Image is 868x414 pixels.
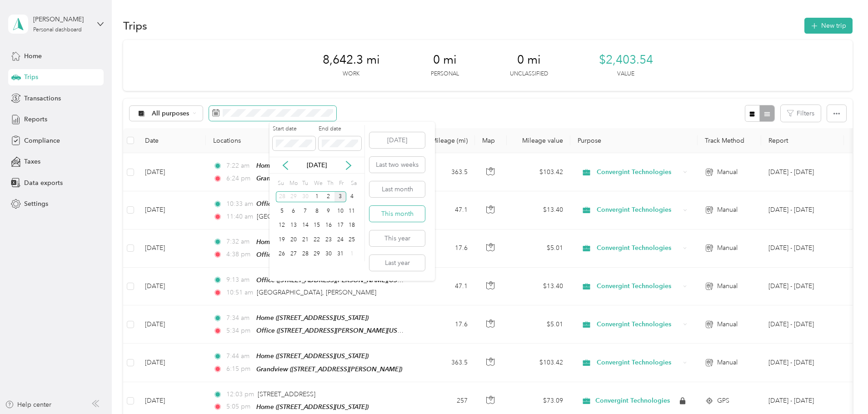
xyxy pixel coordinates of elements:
button: This year [369,230,425,246]
span: 0 mi [433,53,457,67]
th: Track Method [698,128,761,153]
th: Report [761,128,844,153]
div: 28 [299,249,311,260]
button: Last month [369,181,425,197]
div: 8 [311,205,323,217]
td: 363.5 [415,153,475,191]
span: Data exports [24,178,63,188]
div: 30 [323,249,334,260]
span: [GEOGRAPHIC_DATA], [PERSON_NAME] [257,213,376,220]
div: 29 [311,249,323,260]
div: 25 [346,234,358,245]
td: 17.6 [415,229,475,268]
span: Grandview ([STREET_ADDRESS][PERSON_NAME]) [256,365,402,373]
span: Manual [717,167,738,177]
td: 17.6 [415,305,475,344]
span: 7:34 am [226,313,252,323]
p: Value [617,70,634,78]
span: Transactions [24,94,61,103]
div: We [312,177,323,190]
div: Fr [338,177,346,190]
button: [DATE] [369,132,425,148]
span: Home ([STREET_ADDRESS][US_STATE]) [256,238,369,245]
button: Help center [5,400,51,409]
p: Personal [431,70,459,78]
span: Home ([STREET_ADDRESS][US_STATE]) [256,162,369,169]
td: $5.01 [507,305,570,344]
td: Sep 1 - 30, 2025 [761,268,844,305]
label: End date [319,125,361,133]
span: 7:32 am [226,237,252,247]
button: Last two weeks [369,157,425,173]
div: 1 [311,191,323,203]
span: Trips [24,72,38,82]
div: 20 [288,234,299,245]
div: 17 [334,220,346,231]
span: 11:40 am [226,212,253,222]
td: 47.1 [415,191,475,229]
span: 4:38 pm [226,249,252,259]
td: [DATE] [138,153,206,191]
td: 363.5 [415,344,475,382]
span: 6:24 pm [226,174,252,184]
th: Mileage (mi) [415,128,475,153]
span: Home ([STREET_ADDRESS][US_STATE]) [256,314,369,321]
td: $13.40 [507,191,570,229]
button: New trip [804,18,853,34]
span: Manual [717,281,738,291]
span: Convergint Technologies [597,205,680,215]
div: 6 [288,205,299,217]
td: Sep 1 - 30, 2025 [761,344,844,382]
span: Manual [717,205,738,215]
div: 13 [288,220,299,231]
div: 5 [276,205,288,217]
td: Sep 1 - 30, 2025 [761,191,844,229]
span: Convergint Technologies [597,319,680,329]
span: 7:22 am [226,161,252,171]
span: 8,642.3 mi [323,53,380,67]
td: 47.1 [415,268,475,305]
td: $103.42 [507,153,570,191]
span: Settings [24,199,48,209]
td: Sep 1 - 30, 2025 [761,229,844,268]
td: [DATE] [138,229,206,268]
span: Convergint Technologies [597,243,680,253]
span: GPS [717,396,729,406]
td: [DATE] [138,305,206,344]
span: Grandview ([STREET_ADDRESS][PERSON_NAME]) [256,175,402,182]
td: Sep 1 - 30, 2025 [761,153,844,191]
span: Home ([STREET_ADDRESS][US_STATE]) [256,403,369,410]
span: Compliance [24,136,60,145]
span: Office ([STREET_ADDRESS][PERSON_NAME][US_STATE]) [256,276,421,284]
span: 6:15 pm [226,364,252,374]
th: Locations [206,128,415,153]
div: 18 [346,220,358,231]
span: Manual [717,358,738,368]
span: 0 mi [517,53,541,67]
button: Last year [369,255,425,271]
th: Date [138,128,206,153]
span: Convergint Technologies [597,358,680,368]
td: [DATE] [138,268,206,305]
button: Filters [781,105,821,122]
span: All purposes [152,110,190,117]
div: 27 [288,249,299,260]
div: 31 [334,249,346,260]
th: Purpose [570,128,698,153]
div: Mo [288,177,298,190]
span: Office ([STREET_ADDRESS][PERSON_NAME][US_STATE]) [256,200,421,208]
span: [GEOGRAPHIC_DATA], [PERSON_NAME] [257,289,376,296]
h1: Trips [123,21,147,30]
div: 1 [346,249,358,260]
div: 16 [323,220,334,231]
span: 12:03 pm [226,389,254,399]
span: Convergint Technologies [597,167,680,177]
span: Manual [717,319,738,329]
div: 24 [334,234,346,245]
div: 7 [299,205,311,217]
div: 3 [334,191,346,203]
div: 10 [334,205,346,217]
span: 9:13 am [226,275,252,285]
td: [DATE] [138,191,206,229]
p: Work [343,70,359,78]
